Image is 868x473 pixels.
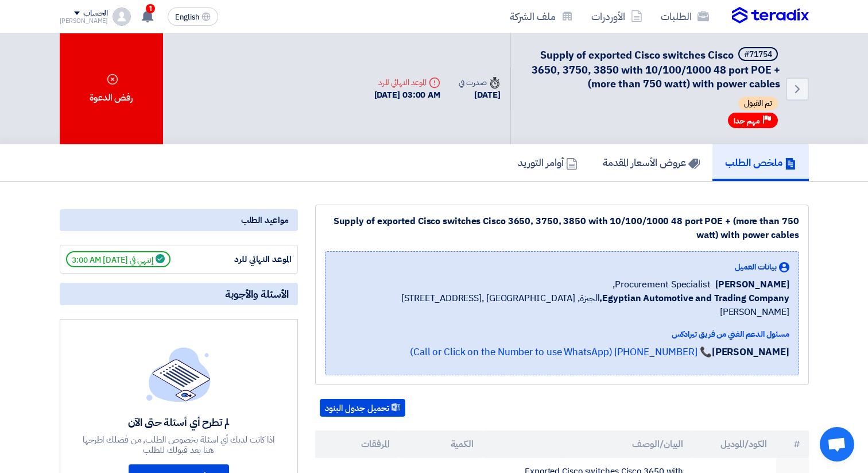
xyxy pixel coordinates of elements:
span: الجيزة, [GEOGRAPHIC_DATA] ,[STREET_ADDRESS][PERSON_NAME] [335,291,789,319]
a: الأوردرات [582,3,652,30]
span: Procurement Specialist, [613,278,711,291]
img: empty_state_list.svg [146,347,211,401]
img: Teradix logo [732,7,809,24]
h5: عروض الأسعار المقدمة [603,156,700,169]
div: #71754 [744,51,772,59]
span: [PERSON_NAME] [715,278,789,291]
div: الموعد النهائي للرد [206,253,292,266]
b: Egyptian Automotive and Trading Company, [599,291,789,305]
div: [DATE] 03:00 AM [374,89,441,102]
th: # [776,430,808,458]
a: عروض الأسعار المقدمة [590,144,712,181]
h5: ملخص الطلب [725,156,796,169]
span: تم القبول [738,97,778,110]
button: تحميل جدول البنود [320,399,405,417]
th: المرفقات [315,430,399,458]
div: [DATE] [459,89,500,102]
span: Supply of exported Cisco switches Cisco 3650, 3750, 3850 with 10/100/1000 48 port POE + (more tha... [532,47,780,91]
th: البيان/الوصف [483,430,692,458]
a: ملف الشركة [501,3,582,30]
a: الطلبات [652,3,718,30]
div: مسئول الدعم الفني من فريق تيرادكس [335,328,789,340]
div: Open chat [820,427,854,462]
div: الحساب [83,9,108,18]
div: لم تطرح أي أسئلة حتى الآن [81,416,276,429]
div: مواعيد الطلب [60,209,298,231]
div: اذا كانت لديك أي اسئلة بخصوص الطلب, من فضلك اطرحها هنا بعد قبولك للطلب [81,434,276,455]
a: 📞 [PHONE_NUMBER] (Call or Click on the Number to use WhatsApp) [410,345,712,359]
span: بيانات العميل [735,261,777,273]
img: profile_test.png [113,7,131,26]
div: صدرت في [459,76,500,89]
span: English [175,13,199,21]
a: أوامر التوريد [505,144,590,181]
div: [PERSON_NAME] [60,18,108,24]
button: English [168,7,218,26]
h5: أوامر التوريد [518,156,578,169]
h5: Supply of exported Cisco switches Cisco 3650, 3750, 3850 with 10/100/1000 48 port POE + (more tha... [525,47,780,91]
span: إنتهي في [DATE] 3:00 AM [66,251,170,267]
th: الكمية [399,430,483,458]
span: الأسئلة والأجوبة [225,287,289,301]
span: 1 [146,4,155,13]
th: الكود/الموديل [692,430,776,458]
div: رفض الدعوة [60,33,163,144]
div: Supply of exported Cisco switches Cisco 3650, 3750, 3850 with 10/100/1000 48 port POE + (more tha... [325,214,799,242]
strong: [PERSON_NAME] [712,345,789,359]
span: مهم جدا [734,116,760,126]
a: ملخص الطلب [712,144,809,181]
div: الموعد النهائي للرد [374,76,441,89]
